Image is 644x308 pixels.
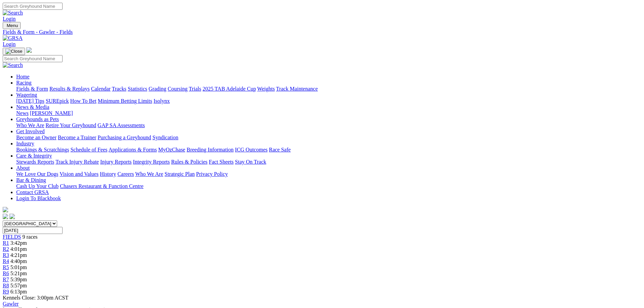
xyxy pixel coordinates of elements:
[16,135,56,140] a: Become an Owner
[3,10,23,16] img: Search
[235,159,266,165] a: Stay On Track
[235,147,267,152] a: ICG Outcomes
[16,80,31,86] a: Racing
[10,252,27,258] span: 4:21pm
[257,86,275,92] a: Weights
[3,264,9,270] a: R5
[3,252,9,258] a: R3
[46,122,96,128] a: Retire Your Greyhound
[16,153,52,159] a: Care & Integrity
[10,289,27,294] span: 6:13pm
[16,122,641,128] div: Greyhounds as Pets
[10,283,27,288] span: 5:57pm
[3,301,19,307] a: Gawler
[168,86,188,92] a: Coursing
[16,122,44,128] a: Who We Are
[10,240,27,246] span: 3:42pm
[112,86,126,92] a: Tracks
[16,110,641,116] div: News & Media
[16,147,641,153] div: Industry
[16,128,45,134] a: Get Involved
[16,183,58,189] a: Cash Up Your Club
[165,171,195,177] a: Strategic Plan
[109,147,157,152] a: Applications & Forms
[16,159,54,165] a: Stewards Reports
[49,86,90,92] a: Results & Replays
[276,86,318,92] a: Track Maintenance
[3,35,23,41] img: GRSA
[26,47,32,53] img: logo-grsa-white.png
[135,171,163,177] a: Who We Are
[70,147,107,152] a: Schedule of Fees
[10,258,27,264] span: 4:40pm
[202,86,256,92] a: 2025 TAB Adelaide Cup
[16,135,641,141] div: Get Involved
[16,104,49,110] a: News & Media
[16,159,641,165] div: Care & Integrity
[16,189,49,195] a: Contact GRSA
[70,98,97,104] a: How To Bet
[3,234,21,240] a: FIELDS
[3,3,63,10] input: Search
[3,41,16,47] a: Login
[3,48,25,55] button: Toggle navigation
[3,62,23,68] img: Search
[196,171,228,177] a: Privacy Policy
[98,122,145,128] a: GAP SA Assessments
[91,86,111,92] a: Calendar
[16,165,30,171] a: About
[3,240,9,246] span: R1
[153,98,170,104] a: Isolynx
[3,289,9,294] a: R9
[10,264,27,270] span: 5:01pm
[60,183,143,189] a: Chasers Restaurant & Function Centre
[98,135,151,140] a: Purchasing a Greyhound
[16,147,69,152] a: Bookings & Scratchings
[3,227,63,234] input: Select date
[16,183,641,189] div: Bar & Dining
[16,86,641,92] div: Racing
[98,98,152,104] a: Minimum Betting Limits
[9,214,15,219] img: twitter.svg
[149,86,166,92] a: Grading
[10,246,27,252] span: 4:01pm
[22,234,38,240] span: 9 races
[152,135,178,140] a: Syndication
[46,98,69,104] a: SUREpick
[16,177,46,183] a: Bar & Dining
[3,214,8,219] img: facebook.svg
[3,55,63,62] input: Search
[3,258,9,264] a: R4
[3,207,8,212] img: logo-grsa-white.png
[3,29,641,35] a: Fields & Form - Gawler - Fields
[128,86,147,92] a: Statistics
[16,98,641,104] div: Wagering
[5,49,22,54] img: Close
[171,159,208,165] a: Rules & Policies
[3,277,9,282] a: R7
[133,159,170,165] a: Integrity Reports
[58,135,96,140] a: Become a Trainer
[16,98,44,104] a: [DATE] Tips
[3,270,9,276] a: R6
[10,277,27,282] span: 5:39pm
[16,116,59,122] a: Greyhounds as Pets
[189,86,201,92] a: Trials
[30,110,73,116] a: [PERSON_NAME]
[3,22,21,29] button: Toggle navigation
[117,171,134,177] a: Careers
[269,147,290,152] a: Race Safe
[3,246,9,252] a: R2
[16,110,28,116] a: News
[100,171,116,177] a: History
[10,270,27,276] span: 5:21pm
[100,159,132,165] a: Injury Reports
[187,147,234,152] a: Breeding Information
